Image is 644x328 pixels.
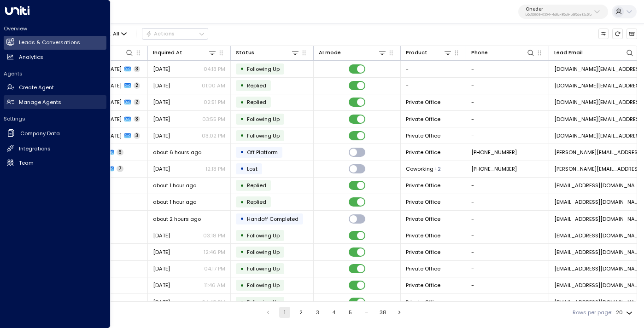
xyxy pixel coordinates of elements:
[236,48,254,57] div: Status
[401,61,466,77] td: -
[19,39,80,46] h2: Leads & Conversations
[202,299,225,306] p: 04:48 PM
[240,63,244,75] div: •
[236,48,299,57] div: Status
[4,142,106,155] a: Integrations
[466,178,549,194] td: -
[554,132,643,139] span: enquiries.uk@office-hub.com
[466,244,549,260] td: -
[153,165,170,173] span: Apr 29, 2025
[153,48,182,57] div: Inquired At
[466,111,549,127] td: -
[134,82,140,89] span: 2
[616,307,634,318] div: 20
[240,196,244,208] div: •
[240,263,244,275] div: •
[319,48,341,57] div: AI mode
[554,65,643,73] span: enquiries.uk@office-hub.com
[117,149,123,155] span: 6
[4,70,106,77] h2: Agents
[113,31,119,37] span: All
[406,149,440,156] span: Private Office
[240,246,244,258] div: •
[247,132,280,139] span: Following Up
[240,129,244,142] div: •
[4,25,106,32] h2: Overview
[406,248,440,256] span: Private Office
[240,213,244,225] div: •
[19,84,54,92] h2: Create Agent
[4,81,106,95] a: Create Agent
[153,248,170,256] span: Aug 22, 2025
[205,165,225,173] p: 12:13 PM
[554,165,643,173] span: jon.franks@clarkst.co.uk
[134,116,140,122] span: 3
[296,307,307,318] button: Go to page 2
[240,113,244,125] div: •
[406,265,440,272] span: Private Office
[153,182,196,189] span: about 1 hour ago
[554,48,634,57] div: Lead Email
[247,232,280,239] span: Following Up
[406,132,440,139] span: Private Office
[153,115,170,123] span: Aug 22, 2025
[247,282,280,289] span: Following Up
[153,132,170,139] span: Aug 19, 2025
[247,165,258,173] span: Lost
[554,248,643,256] span: broker@tallyworkspace.com
[204,282,225,289] p: 11:46 AM
[279,307,290,318] button: page 1
[117,166,123,172] span: 7
[471,149,517,156] span: +447796926665
[153,215,201,223] span: about 2 hours ago
[153,265,170,272] span: Aug 20, 2025
[406,165,433,173] span: Coworking
[153,98,170,106] span: Aug 29, 2025
[247,65,280,73] span: Following Up
[247,115,280,123] span: Following Up
[4,115,106,122] h2: Settings
[394,307,405,318] button: Go to next page
[247,215,299,223] span: Handoff Completed
[554,48,583,57] div: Lead Email
[240,79,244,92] div: •
[203,232,225,239] p: 03:18 PM
[240,96,244,109] div: •
[134,99,140,105] span: 2
[378,307,389,318] button: Go to page 38
[134,66,140,72] span: 3
[598,29,609,39] button: Customize
[153,299,170,306] span: Aug 18, 2025
[345,307,356,318] button: Go to page 5
[554,282,643,289] span: broker@tallyworkspace.com
[19,53,43,61] h2: Analytics
[466,261,549,277] td: -
[434,165,441,173] div: Meeting Room,Office
[153,48,217,57] div: Inquired At
[406,232,440,239] span: Private Office
[554,98,643,106] span: enquiries.uk@office-hub.com
[19,159,34,167] h2: Team
[20,130,60,138] h2: Company Data
[262,307,405,318] nav: pagination navigation
[204,98,225,106] p: 02:51 PM
[4,156,106,170] a: Team
[466,294,549,310] td: -
[4,95,106,109] a: Manage Agents
[526,6,591,12] p: Oneder
[466,277,549,293] td: -
[240,162,244,175] div: •
[153,198,196,206] span: about 1 hour ago
[554,149,643,156] span: jon.franks@clarkst.co.uk
[406,282,440,289] span: Private Office
[466,211,549,227] td: -
[202,115,225,123] p: 03:55 PM
[554,198,643,206] span: broker@tallyworkspace.com
[554,299,643,306] span: broker@tallyworkspace.com
[240,229,244,242] div: •
[626,29,637,39] button: Archived Leads
[204,265,225,272] p: 04:17 PM
[406,182,440,189] span: Private Office
[142,28,208,39] button: Actions
[247,149,278,156] span: Off Platform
